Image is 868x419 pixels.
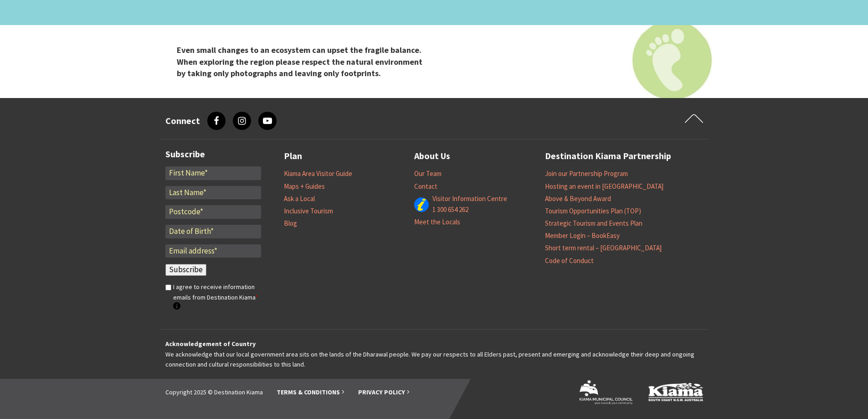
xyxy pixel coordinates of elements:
[414,217,460,227] a: Meet the Locals
[414,182,437,191] a: Contact
[432,194,507,203] a: Visitor Information Centre
[284,182,325,191] a: Maps + Guides
[277,388,344,397] a: Terms & Conditions
[545,149,671,164] a: Destination Kiama Partnership
[177,45,422,78] strong: Even small changes to an ecosystem can upset the fragile balance. When exploring the region pleas...
[284,149,302,164] a: Plan
[545,243,662,265] a: Short term rental – [GEOGRAPHIC_DATA] Code of Conduct
[545,219,642,228] a: Strategic Tourism and Events Plan
[165,225,261,238] input: Date of Birth*
[165,264,206,276] input: Subscribe
[545,194,611,203] a: Above & Beyond Award
[358,388,410,397] a: Privacy Policy
[545,207,641,216] a: Tourism Opportunities Plan (TOP)
[173,282,261,312] label: I agree to receive information emails from Destination Kiama
[432,205,468,214] a: 1 300 654 262
[165,166,261,180] input: First Name*
[284,169,352,178] a: Kiama Area Visitor Guide
[284,219,297,228] a: Blog
[414,149,450,164] a: About Us
[545,231,620,240] a: Member Login – BookEasy
[545,182,663,191] a: Hosting an event in [GEOGRAPHIC_DATA]
[165,149,261,160] h3: Subscribe
[165,186,261,200] input: Last Name*
[284,194,315,203] a: Ask a Local
[165,339,703,369] p: We acknowledge that our local government area sits on the lands of the Dharawal people. We pay ou...
[165,244,261,258] input: Email address*
[165,340,256,348] strong: Acknowledgement of Country
[165,205,261,219] input: Postcode*
[165,115,200,126] h3: Connect
[165,387,263,397] li: Copyright 2025 © Destination Kiama
[648,383,703,401] img: Kiama Logo
[545,169,628,178] a: Join our Partnership Program
[284,207,333,216] a: Inclusive Tourism
[414,169,442,178] a: Our Team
